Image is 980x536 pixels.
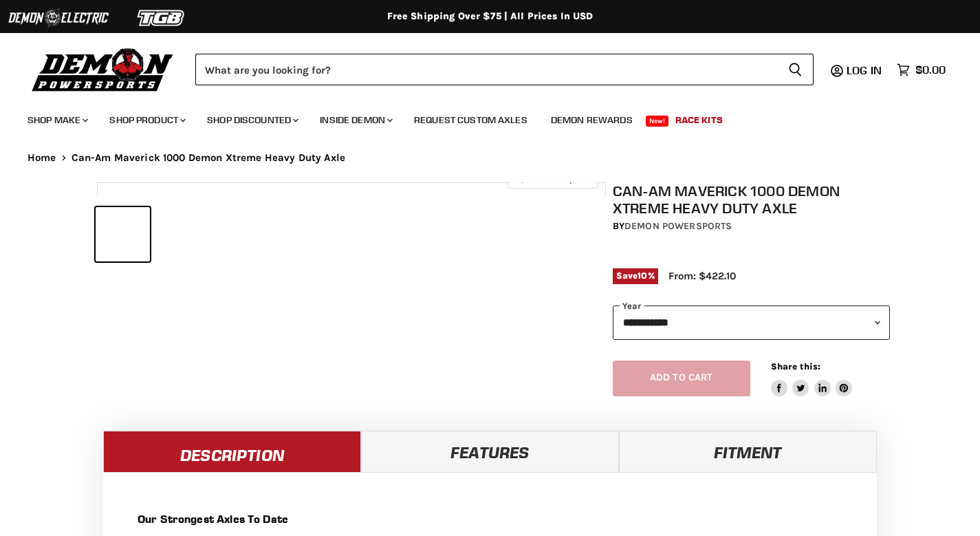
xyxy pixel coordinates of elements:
img: Demon Electric Logo 2 [7,5,110,31]
form: Product [195,54,814,85]
button: IMAGE thumbnail [447,207,501,261]
ul: Main menu [17,100,942,134]
a: Features [361,431,619,472]
button: IMAGE thumbnail [271,207,325,261]
button: Search [777,54,814,85]
a: Demon Powersports [624,220,732,232]
span: 10 [638,270,647,281]
span: Log in [847,63,882,77]
div: by [613,219,891,234]
button: IMAGE thumbnail [213,207,267,261]
input: Search [195,54,777,85]
button: IMAGE thumbnail [330,207,384,261]
a: Fitment [619,431,877,472]
img: TGB Logo 2 [110,5,213,31]
span: New! [646,116,669,127]
h1: Can-Am Maverick 1000 Demon Xtreme Heavy Duty Axle [613,182,891,217]
a: Home [28,152,56,164]
img: Demon Powersports [28,45,178,94]
a: Log in [840,64,890,76]
aside: Share this: [771,361,853,397]
span: Save % [613,268,658,283]
span: From: $422.10 [668,270,736,282]
a: Shop Make [17,106,96,134]
button: IMAGE thumbnail [96,207,150,261]
a: Shop Discounted [197,106,307,134]
select: year [613,305,891,339]
button: IMAGE thumbnail [154,207,208,261]
a: Demon Rewards [541,106,643,134]
a: Inside Demon [309,106,401,134]
span: Can-Am Maverick 1000 Demon Xtreme Heavy Duty Axle [72,152,345,164]
a: Race Kits [665,106,733,134]
button: IMAGE thumbnail [389,207,443,261]
a: $0.00 [890,60,952,80]
span: $0.00 [915,63,946,76]
span: Share this: [771,361,820,372]
span: Click to expand [514,173,591,184]
a: Request Custom Axles [404,106,538,134]
a: Description [103,431,361,472]
a: Shop Product [99,106,194,134]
